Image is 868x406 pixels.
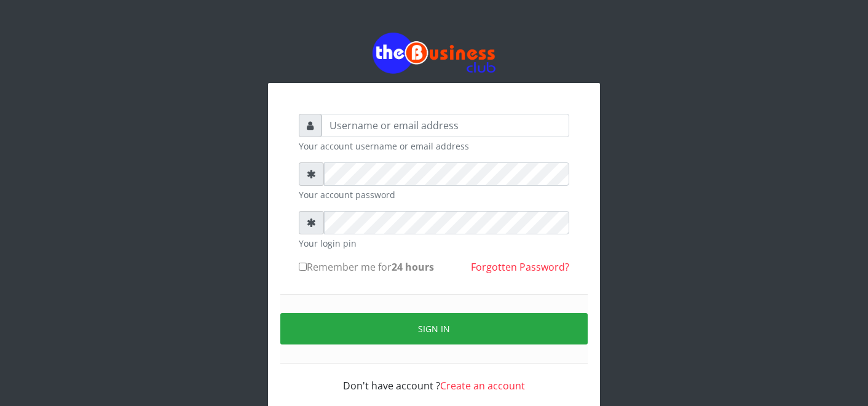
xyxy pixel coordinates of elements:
a: Create an account [440,379,525,392]
input: Remember me for24 hours [299,263,307,271]
div: Don't have account ? [299,364,569,393]
input: Username or email address [322,114,569,137]
label: Remember me for [299,260,434,274]
small: Your login pin [299,237,569,250]
button: Sign in [280,313,588,344]
b: 24 hours [392,260,434,274]
small: Your account username or email address [299,140,569,153]
a: Forgotten Password? [471,260,569,274]
small: Your account password [299,188,569,201]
